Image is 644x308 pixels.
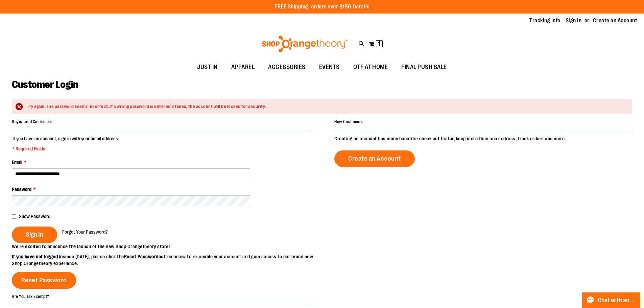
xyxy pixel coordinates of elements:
[12,135,120,152] legend: If you have an account, sign in with your email address.
[268,60,306,75] span: ACCESSORIES
[261,35,349,52] img: Shop Orangetheory
[27,103,625,110] div: Try again. The password seems incorrect. If a wrong password is entered 3 times, the account will...
[598,297,636,304] span: Chat with an Expert
[12,253,322,267] p: since [DATE], please click the button below to re-enable your account and gain access to our bran...
[261,60,312,75] a: ACCESSORIES
[12,160,22,165] span: Email
[582,292,640,308] button: Chat with an Expert
[566,17,582,24] a: Sign In
[231,60,255,75] span: APPAREL
[124,254,159,259] strong: Reset Password
[347,60,395,75] a: OTF AT HOME
[12,243,322,250] p: We’re excited to announce the launch of the new Shop Orangetheory store!
[224,60,262,75] a: APPAREL
[19,214,50,219] span: Show Password
[593,17,638,24] a: Create an Account
[62,229,108,235] a: Forgot Your Password?
[12,119,52,124] strong: Registered Customers
[348,155,401,162] span: Create an Account
[353,60,388,75] span: OTF AT HOME
[12,294,49,299] strong: Are You Tax Exempt?
[197,60,218,75] span: JUST IN
[395,60,454,75] a: FINAL PUSH SALE
[378,40,380,47] span: 1
[12,187,31,192] span: Password
[401,60,447,75] span: FINAL PUSH SALE
[12,79,78,90] span: Customer Login
[12,254,63,259] strong: If you have not logged in
[190,60,224,75] a: JUST IN
[529,17,560,24] a: Tracking Info
[334,150,415,167] a: Create an Account
[275,3,369,11] p: FREE Shipping, orders over $150.
[312,60,347,75] a: EVENTS
[13,145,119,152] span: * Required Fields
[21,277,67,284] span: Reset Password
[353,4,369,10] a: Details
[334,135,632,142] p: Creating an account has many benefits: check out faster, keep more than one address, track orders...
[12,272,76,289] a: Reset Password
[319,60,340,75] span: EVENTS
[62,229,108,235] span: Forgot Your Password?
[334,119,363,124] strong: New Customers
[26,231,43,238] span: Sign In
[12,227,57,243] button: Sign In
